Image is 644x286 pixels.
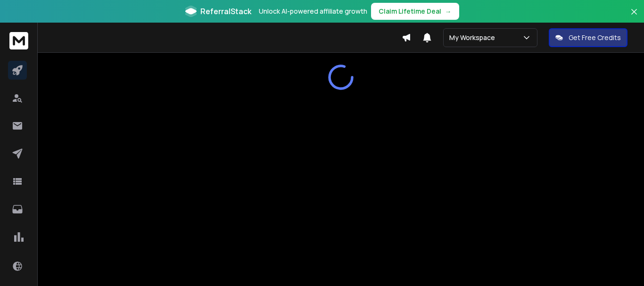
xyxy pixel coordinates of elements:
[569,33,621,42] p: Get Free Credits
[259,7,367,16] p: Unlock AI-powered affiliate growth
[445,7,452,16] span: →
[371,3,459,20] button: Claim Lifetime Deal→
[628,6,640,28] button: Close banner
[200,6,251,17] span: ReferralStack
[449,33,499,42] p: My Workspace
[549,28,627,47] button: Get Free Credits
